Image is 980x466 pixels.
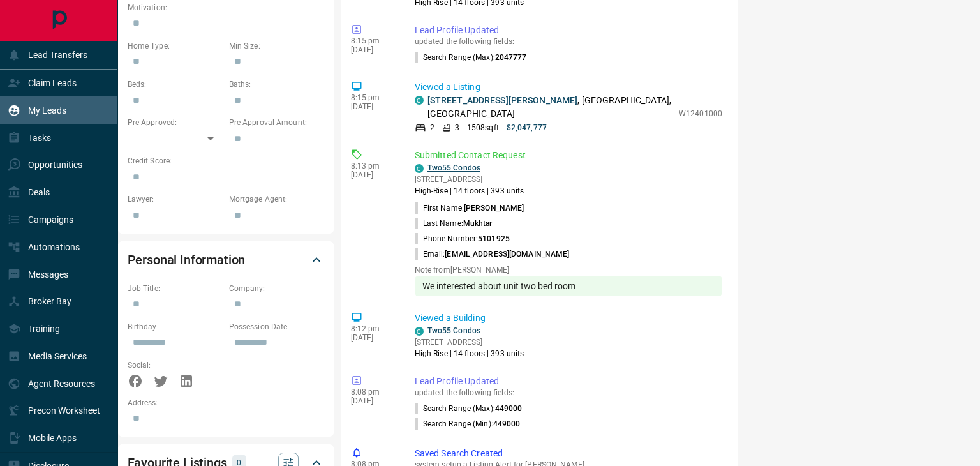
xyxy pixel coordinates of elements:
[351,170,396,179] p: [DATE]
[415,185,524,197] p: High-Rise | 14 floors | 393 units
[415,24,722,37] p: Lead Profile Updated
[351,93,396,102] p: 8:15 pm
[493,419,521,428] span: 449000
[415,37,722,46] p: updated the following fields:
[128,397,324,409] p: Address:
[229,117,324,128] p: Pre-Approval Amount:
[415,233,510,244] p: Phone Number:
[415,266,722,274] p: Note from [PERSON_NAME]
[229,40,324,52] p: Min Size:
[427,94,672,121] p: , [GEOGRAPHIC_DATA], [GEOGRAPHIC_DATA]
[427,326,480,335] a: Two55 Condos
[351,162,396,170] p: 8:13 pm
[128,359,223,371] p: Social:
[415,202,524,214] p: First Name:
[415,312,722,325] p: Viewed a Building
[455,122,459,133] p: 3
[351,396,396,405] p: [DATE]
[495,53,527,62] span: 2047777
[427,163,480,172] a: Two55 Condos
[415,248,570,260] p: Email:
[351,36,396,45] p: 8:15 pm
[467,122,499,133] p: 1508 sqft
[430,122,434,133] p: 2
[128,79,223,90] p: Beds:
[128,193,223,205] p: Lawyer:
[351,324,396,333] p: 8:12 pm
[463,219,493,228] span: Mukhtar
[415,348,524,359] p: High-Rise | 14 floors | 393 units
[445,250,569,259] span: [EMAIL_ADDRESS][DOMAIN_NAME]
[427,95,578,105] a: [STREET_ADDRESS][PERSON_NAME]
[128,155,324,167] p: Credit Score:
[128,244,324,275] div: Personal Information
[415,149,722,162] p: Submitted Contact Request
[351,333,396,342] p: [DATE]
[128,117,223,128] p: Pre-Approved:
[415,403,523,414] p: Search Range (Max) :
[128,283,223,294] p: Job Title:
[415,375,722,388] p: Lead Profile Updated
[128,321,223,333] p: Birthday:
[415,447,722,460] p: Saved Search Created
[415,96,424,105] div: condos.ca
[679,108,722,119] p: W12401000
[415,418,521,430] p: Search Range (Min) :
[128,40,223,52] p: Home Type:
[415,336,524,348] p: [STREET_ADDRESS]
[495,404,523,413] span: 449000
[128,2,324,13] p: Motivation:
[464,204,524,213] span: [PERSON_NAME]
[415,218,493,229] p: Last Name:
[351,387,396,396] p: 8:08 pm
[415,52,527,63] p: Search Range (Max) :
[351,45,396,54] p: [DATE]
[415,388,722,397] p: updated the following fields:
[415,327,424,336] div: condos.ca
[507,122,547,133] p: $2,047,777
[415,164,424,173] div: condos.ca
[415,276,722,296] div: We interested about unit two bed room
[229,193,324,205] p: Mortgage Agent:
[351,102,396,111] p: [DATE]
[229,283,324,294] p: Company:
[229,321,324,333] p: Possession Date:
[128,250,246,270] h2: Personal Information
[415,174,524,185] p: [STREET_ADDRESS]
[478,234,510,243] span: 5101925
[229,79,324,90] p: Baths:
[415,80,722,94] p: Viewed a Listing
